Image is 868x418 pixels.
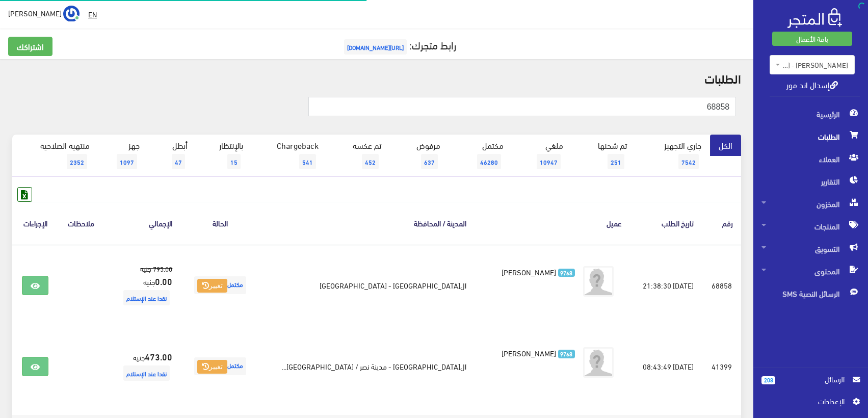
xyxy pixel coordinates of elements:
[8,5,80,21] a: ... [PERSON_NAME]
[475,202,629,244] th: عميل
[155,274,172,288] strong: 0.00
[194,357,246,375] span: مكتمل
[761,148,860,170] span: العملاء
[123,290,170,305] span: نقدا عند الإستلام
[787,8,842,28] img: .
[98,135,149,176] a: جهز1097
[194,276,246,294] span: مكتمل
[58,202,104,244] th: ملاحظات
[761,260,860,282] span: المحتوى
[630,326,702,407] td: [DATE] 08:43:49
[630,202,702,244] th: تاريخ الطلب
[608,154,624,169] span: 251
[12,71,741,85] h2: الطلبات
[761,376,775,384] span: 208
[783,374,845,385] span: الرسائل
[227,154,241,169] span: 15
[104,326,180,407] td: جنيه
[259,326,475,407] td: ال[GEOGRAPHIC_DATA] - مدينة نصر / [GEOGRAPHIC_DATA]...
[753,282,868,305] a: الرسائل النصية SMS
[782,60,848,70] span: esdalandmore - مصر - اسدال اند مور
[761,282,860,305] span: الرسائل النصية SMS
[770,396,844,407] span: اﻹعدادات
[502,265,556,279] span: [PERSON_NAME]
[341,35,456,54] a: رابط متجرك:[URL][DOMAIN_NAME]
[67,154,87,169] span: 2352
[753,260,868,282] a: المحتوى
[308,97,736,116] input: بحث ( رقم الطلب, رقم الهاتف, الإسم, البريد اﻹلكتروني )...
[327,135,390,176] a: تم عكسه452
[702,326,741,407] td: 41399
[63,6,80,22] img: ...
[583,347,614,378] img: avatar.png
[583,266,614,297] img: avatar.png
[117,154,137,169] span: 1097
[8,37,52,56] a: اشتراكك
[491,266,574,277] a: 9768 [PERSON_NAME]
[148,135,196,176] a: أبطل47
[197,360,227,374] button: تغيير
[172,154,185,169] span: 47
[12,135,98,176] a: منتهية الصلاحية2352
[502,346,556,360] span: [PERSON_NAME]
[572,135,636,176] a: تم شحنها251
[196,135,252,176] a: بالإنتظار15
[753,170,868,193] a: التقارير
[259,245,475,326] td: ال[GEOGRAPHIC_DATA] - [GEOGRAPHIC_DATA]
[678,154,699,169] span: 7542
[761,215,860,238] span: المنتجات
[537,154,561,169] span: 10947
[145,350,172,363] strong: 473.00
[770,55,855,74] span: esdalandmore - مصر - اسدال اند مور
[761,125,860,148] span: الطلبات
[299,154,316,169] span: 541
[491,347,574,358] a: 9768 [PERSON_NAME]
[421,154,438,169] span: 637
[390,135,449,176] a: مرفوض637
[477,154,501,169] span: 46280
[558,269,575,277] span: 9768
[761,193,860,215] span: المخزون
[84,5,101,23] a: EN
[252,135,327,176] a: Chargeback541
[702,202,741,244] th: رقم
[140,263,172,275] s: 795.00 جنيه
[710,135,741,156] a: الكل
[636,135,710,176] a: جاري التجهيز7542
[344,39,407,55] span: [URL][DOMAIN_NAME]
[753,215,868,238] a: المنتجات
[512,135,572,176] a: ملغي10947
[753,103,868,125] a: الرئيسية
[88,8,97,20] u: EN
[761,374,860,396] a: 208 الرسائل
[761,103,860,125] span: الرئيسية
[104,202,180,244] th: اﻹجمالي
[180,202,259,244] th: الحالة
[362,154,379,169] span: 452
[197,279,227,293] button: تغيير
[558,350,575,358] span: 9768
[12,202,58,244] th: الإجراءات
[761,170,860,193] span: التقارير
[630,245,702,326] td: [DATE] 21:38:30
[753,148,868,170] a: العملاء
[123,365,170,381] span: نقدا عند الإستلام
[761,396,860,412] a: اﻹعدادات
[8,7,62,19] span: [PERSON_NAME]
[772,32,852,46] a: باقة الأعمال
[761,238,860,260] span: التسويق
[449,135,512,176] a: مكتمل46280
[104,245,180,326] td: جنيه
[753,193,868,215] a: المخزون
[753,125,868,148] a: الطلبات
[259,202,475,244] th: المدينة / المحافظة
[786,77,838,92] a: إسدال اند مور
[702,245,741,326] td: 68858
